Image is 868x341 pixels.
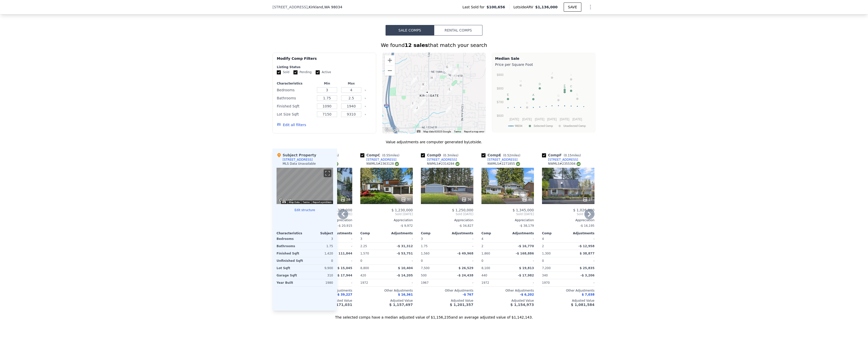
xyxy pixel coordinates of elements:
[277,250,304,257] div: Finished Sqft
[277,265,304,272] div: Lot Sqft
[539,82,541,86] text: D
[444,65,450,73] div: 12829 NE 144th Way
[452,208,473,212] span: $ 1,250,000
[497,87,504,90] text: $800
[542,252,551,255] span: 1,300
[448,243,473,250] div: -
[542,259,544,263] span: 0
[303,201,310,204] a: Terms
[421,158,457,162] a: [STREET_ADDRESS]
[518,244,534,248] span: -$ 16,770
[448,279,473,286] div: -
[495,56,592,61] div: Median Sale
[421,243,446,250] div: 1.75
[583,197,592,202] div: 27
[481,266,490,270] span: 8,100
[454,130,461,133] a: Terms
[421,231,447,235] div: Comp
[573,208,594,212] span: $ 1,026,000
[277,243,304,250] div: Bathrooms
[360,274,366,277] span: 420
[277,56,372,65] div: Modify Comp Filters
[421,252,429,255] span: 1,560
[306,272,333,279] div: 310
[542,231,568,235] div: Comp
[360,266,369,270] span: 8,800
[360,289,413,293] div: Other Adjustments
[282,201,286,203] button: Keyboard shortcuts
[411,77,417,85] div: 14218 119th Ave NE
[427,162,459,166] div: NWMLS # 2314284
[446,105,451,114] div: 12830 NE 135th St
[277,208,333,212] button: Edit structure
[306,235,333,242] div: 3
[277,70,281,74] input: Sold
[509,279,534,286] div: -
[277,279,304,286] div: Year Built
[417,130,420,132] button: Keyboard shortcuts
[380,154,401,157] span: ( miles)
[481,237,483,241] span: 4
[444,154,449,157] span: 0.3
[364,89,366,91] button: Clear
[564,3,581,12] button: SAVE
[421,299,473,303] div: Adjusted Value
[565,154,572,157] span: 0.15
[434,25,482,36] button: Rental Comps
[360,252,369,255] span: 1,570
[535,5,558,9] span: $1,136,000
[400,224,413,228] span: -$ 9,972
[305,231,333,235] div: Subject
[441,154,460,157] span: ( miles)
[395,162,399,166] img: NWMLS Logo
[398,266,413,270] span: $ 10,404
[364,105,366,107] button: Clear
[360,158,396,162] a: [STREET_ADDRESS]
[277,235,304,242] div: Bedrooms
[323,5,342,9] span: , WA 98034
[509,257,534,264] div: -
[570,85,572,88] text: C
[481,274,487,277] span: 440
[277,70,289,74] label: Sold
[569,279,594,286] div: -
[397,244,413,248] span: -$ 31,312
[481,252,490,255] span: 1,860
[293,70,312,74] label: Pending
[405,42,428,48] strong: 12 sales
[585,2,595,12] button: Show Options
[327,279,352,286] div: -
[507,93,509,96] text: E
[455,162,459,166] img: NWMLS Logo
[277,87,314,94] div: Bedrooms
[360,153,401,158] div: Comp C
[338,224,352,228] span: -$ 20,915
[526,101,528,104] text: K
[571,303,594,307] span: $ 1,081,584
[452,69,457,77] div: 14273 130th Pl NE
[459,224,473,228] span: -$ 34,827
[360,243,386,250] div: 2.25
[413,104,419,112] div: 13517 121st Ave NE
[385,55,395,65] button: Zoom in
[277,122,306,127] button: Edit all filters
[421,266,429,270] span: 7,500
[520,79,522,82] text: H
[542,158,578,162] a: [STREET_ADDRESS]
[557,94,560,97] text: G
[364,97,366,99] button: Clear
[324,169,331,177] button: Toggle fullscreen view
[481,243,507,250] div: 2
[360,237,362,241] span: 3
[277,153,316,158] div: Subject Property
[448,235,473,242] div: -
[306,250,333,257] div: 1,420
[277,168,333,204] div: Map
[278,197,294,204] a: Open this area in Google Maps (opens a new window)
[516,162,520,166] img: NWMLS Logo
[384,127,400,133] img: Google
[277,111,314,118] div: Lot Size Sqft
[508,231,534,235] div: Adjustments
[273,139,595,145] div: Value adjustments are computer generated by Lotside .
[447,231,473,235] div: Adjustments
